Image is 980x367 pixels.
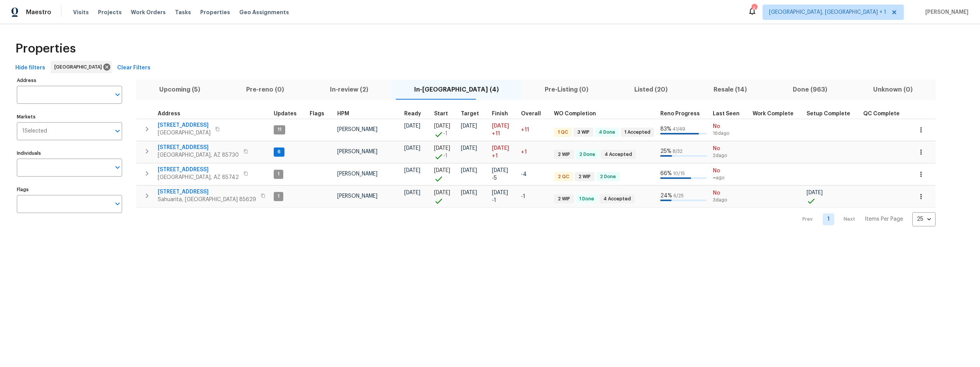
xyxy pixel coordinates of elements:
span: 4 Accepted [600,196,634,202]
td: Scheduled to finish 5 day(s) early [489,163,518,185]
span: Start [434,111,448,116]
div: [GEOGRAPHIC_DATA] [51,61,112,73]
span: 4 Accepted [601,151,635,158]
span: [DATE] [461,123,477,129]
span: [DATE] [404,190,420,195]
span: Upcoming (5) [141,84,219,95]
span: [GEOGRAPHIC_DATA], AZ 85742 [158,174,239,181]
span: Listed (20) [616,84,686,95]
span: [DATE] [461,190,477,195]
span: 1 Selected [22,128,47,134]
span: [DATE] [461,146,477,151]
span: 2 WIP [555,151,573,158]
span: [PERSON_NAME] [337,127,377,132]
label: Flags [17,187,122,192]
td: Scheduled to finish 11 day(s) late [489,119,518,141]
button: Hide filters [12,61,48,75]
span: Clear Filters [117,63,150,73]
span: [DATE] [492,190,508,195]
td: Project started 1 days early [431,141,458,163]
span: 2 WIP [555,196,573,202]
span: [DATE] [434,123,450,129]
span: -5 [492,174,497,182]
span: [DATE] [461,168,477,173]
span: 4 Done [596,129,618,136]
span: 2 QC [555,174,572,180]
td: 1 day(s) past target finish date [518,141,551,163]
span: In-review (2) [312,84,387,95]
button: Open [112,89,123,100]
span: In-[GEOGRAPHIC_DATA] (4) [396,84,517,95]
span: 2d ago [713,152,746,159]
span: [STREET_ADDRESS] [158,144,239,151]
span: +1 [492,152,498,160]
span: [PERSON_NAME] [922,8,969,16]
span: [DATE] [492,123,509,129]
span: Reno Progress [660,111,700,116]
div: Projected renovation finish date [492,111,515,116]
div: Target renovation project end date [461,111,486,116]
span: HPM [337,111,349,116]
span: Setup Complete [807,111,850,116]
span: 1 Done [576,196,597,202]
span: 2 WIP [575,174,594,180]
nav: Pagination Navigation [795,212,936,226]
span: Updates [274,111,297,116]
span: 66 % [660,171,672,176]
span: 6 [274,149,284,155]
span: QC Complete [863,111,900,116]
span: ∞ ago [713,175,746,181]
span: 1 [274,171,283,177]
span: -4 [521,172,527,177]
span: Unknown (0) [855,84,931,95]
span: Flags [310,111,324,116]
span: Work Complete [753,111,794,116]
td: Scheduled to finish 1 day(s) early [489,185,518,207]
span: Done (963) [774,84,846,95]
span: 2 Done [597,174,619,180]
span: [GEOGRAPHIC_DATA] [158,129,211,137]
span: 11 [274,126,284,133]
span: [DATE] [434,168,450,173]
span: 10 / 15 [673,171,685,176]
p: Items Per Page [865,215,903,223]
td: 4 day(s) earlier than target finish date [518,163,551,185]
span: [PERSON_NAME] [337,149,377,154]
td: 11 day(s) past target finish date [518,119,551,141]
span: Resale (14) [695,84,765,95]
span: [GEOGRAPHIC_DATA], AZ 85730 [158,151,239,159]
span: Pre-Listing (0) [526,84,607,95]
span: +11 [492,130,500,138]
span: No [713,167,746,175]
span: [DATE] [492,146,509,151]
span: [PERSON_NAME] [337,193,377,199]
span: [DATE] [434,190,450,195]
label: Markets [17,115,122,119]
span: Finish [492,111,508,116]
span: [GEOGRAPHIC_DATA] [54,63,105,71]
span: [DATE] [404,168,420,173]
span: [DATE] [404,146,420,151]
div: Actual renovation start date [434,111,455,116]
span: 3 WIP [574,129,593,136]
button: Open [112,126,123,136]
div: 25 [912,209,936,229]
span: +11 [521,127,529,133]
span: 1 Accepted [621,129,653,136]
span: 16d ago [713,130,746,137]
button: Open [112,198,123,209]
div: Earliest renovation start date (first business day after COE or Checkout) [404,111,428,116]
span: No [713,123,746,130]
span: 6 / 25 [673,193,684,198]
span: No [713,189,746,197]
span: 25 % [660,149,671,154]
span: -1 [521,194,525,199]
span: No [713,145,746,152]
span: 1 [274,193,283,200]
span: -1 [443,152,448,160]
td: Project started on time [431,185,458,207]
span: 3d ago [713,197,746,203]
button: Open [112,162,123,173]
span: 83 % [660,126,671,132]
td: Project started on time [431,163,458,185]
